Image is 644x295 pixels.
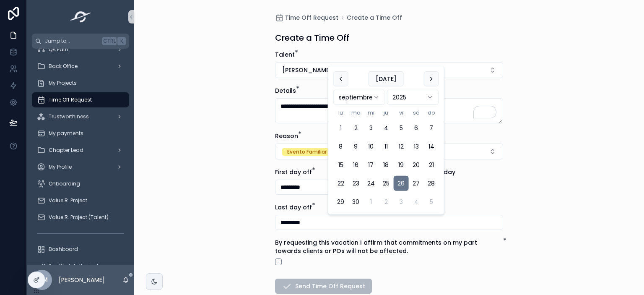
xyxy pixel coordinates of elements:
button: miércoles, 1 de octubre de 2025 [364,194,379,209]
button: lunes, 29 de septiembre de 2025 [333,194,348,209]
button: jueves, 18 de septiembre de 2025 [379,157,394,172]
span: Back Office [49,63,78,70]
button: domingo, 14 de septiembre de 2025 [424,139,439,154]
button: miércoles, 24 de septiembre de 2025 [364,176,379,191]
button: martes, 30 de septiembre de 2025 [348,194,364,209]
button: [DATE] [369,71,404,86]
a: My Profile [32,159,129,175]
button: sábado, 4 de octubre de 2025 [409,194,424,209]
button: jueves, 2 de octubre de 2025 [379,194,394,209]
h1: Create a Time Off [275,32,349,44]
button: martes, 9 de septiembre de 2025 [348,139,364,154]
a: Value R. Project (Talent) [32,210,129,225]
span: K [118,38,125,44]
a: Chapter Lead [32,143,129,158]
a: Trustworthiness [32,109,129,124]
button: lunes, 15 de septiembre de 2025 [333,157,348,172]
button: lunes, 8 de septiembre de 2025 [333,139,348,154]
a: Onboarding [32,176,129,191]
table: septiembre 2025 [333,108,439,209]
span: Jump to... [45,38,99,44]
button: martes, 16 de septiembre de 2025 [348,157,364,172]
span: Onboarding [49,180,80,187]
span: Trustworthiness [49,113,89,120]
span: Dashboard [49,246,78,253]
th: jueves [379,108,394,117]
a: Dashboard [32,242,129,257]
button: miércoles, 10 de septiembre de 2025 [364,139,379,154]
th: martes [348,108,364,117]
button: martes, 2 de septiembre de 2025 [348,120,364,136]
th: viernes [394,108,409,117]
img: App logo [68,10,94,23]
button: lunes, 22 de septiembre de 2025 [333,176,348,191]
button: domingo, 21 de septiembre de 2025 [424,157,439,172]
span: My Profile [49,164,72,170]
span: By requesting this vacation I affirm that commitments on my part towards clients or POs will not ... [275,238,477,255]
span: [PERSON_NAME] [GEOGRAPHIC_DATA] [282,66,401,74]
button: viernes, 19 de septiembre de 2025 [394,157,409,172]
th: domingo [424,108,439,117]
button: sábado, 6 de septiembre de 2025 [409,120,424,136]
th: sábado [409,108,424,117]
span: Value R. Project (Talent) [49,214,109,221]
a: My Projects [32,76,129,91]
div: scrollable content [27,49,134,265]
span: Pre-Work Authorization [49,263,106,269]
span: Value R. Project [49,197,87,204]
button: Jump to...CtrlK [32,34,129,49]
button: sábado, 20 de septiembre de 2025 [409,157,424,172]
span: Time Off Request [285,13,338,22]
button: viernes, 12 de septiembre de 2025 [394,139,409,154]
p: [PERSON_NAME] [59,276,105,284]
button: martes, 23 de septiembre de 2025 [348,176,364,191]
button: miércoles, 17 de septiembre de 2025 [364,157,379,172]
a: My payments [32,126,129,141]
a: Pre-Work Authorization [32,258,129,274]
span: Time Off Request [49,97,92,103]
span: Details [275,86,296,95]
span: First day off [275,168,312,176]
button: jueves, 4 de septiembre de 2025 [379,120,394,136]
button: viernes, 26 de septiembre de 2025, selected [394,176,409,191]
button: jueves, 11 de septiembre de 2025 [379,139,394,154]
a: QA Path [32,42,129,57]
div: Evento Familiar [287,148,327,156]
span: Chapter Lead [49,147,83,154]
button: Select Button [275,144,503,159]
button: miércoles, 3 de septiembre de 2025 [364,120,379,136]
span: Ctrl [102,37,117,45]
button: viernes, 5 de septiembre de 2025 [394,120,409,136]
th: miércoles [364,108,379,117]
button: jueves, 25 de septiembre de 2025 [379,176,394,191]
span: My payments [49,130,83,137]
a: Time Off Request [275,13,338,22]
button: sábado, 13 de septiembre de 2025 [409,139,424,154]
a: Value R. Project [32,193,129,208]
span: Reason [275,132,298,140]
button: domingo, 7 de septiembre de 2025 [424,120,439,136]
button: domingo, 28 de septiembre de 2025 [424,176,439,191]
button: sábado, 27 de septiembre de 2025 [409,176,424,191]
a: Time Off Request [32,92,129,107]
textarea: To enrich screen reader interactions, please activate Accessibility in Grammarly extension settings [275,98,503,123]
span: Talent [275,50,295,59]
th: lunes [333,108,348,117]
button: lunes, 1 de septiembre de 2025 [333,120,348,136]
span: QA Path [49,46,68,53]
a: Create a Time Off [347,13,402,22]
a: Back Office [32,59,129,74]
span: My Projects [49,80,77,86]
button: viernes, 3 de octubre de 2025 [394,194,409,209]
button: domingo, 5 de octubre de 2025 [424,194,439,209]
button: Select Button [275,62,503,78]
span: Last day off [275,203,312,211]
